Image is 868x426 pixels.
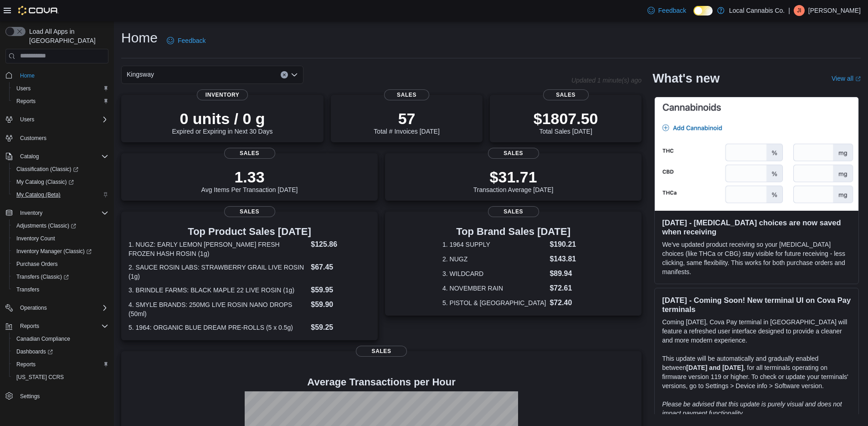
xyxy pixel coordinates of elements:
span: Inventory [16,208,108,218]
span: Adjustments (Classic) [16,222,76,229]
span: Inventory [20,209,42,217]
p: Local Cannabis Co. [729,5,785,16]
a: Transfers (Classic) [13,271,72,282]
span: Reports [13,359,108,370]
span: Reports [16,98,36,105]
span: Reports [13,96,108,107]
button: Reports [9,95,112,108]
p: | [788,5,790,16]
button: Reports [2,320,112,332]
a: Inventory Manager (Classic) [9,245,112,258]
span: Feedback [658,6,686,15]
span: Inventory [197,89,248,100]
span: Dashboards [16,348,53,355]
a: Canadian Compliance [13,333,74,344]
dd: $72.40 [550,297,584,308]
a: Inventory Count [13,233,59,244]
dd: $59.95 [311,285,370,296]
span: [US_STATE] CCRS [16,374,64,381]
span: Inventory Manager (Classic) [16,248,92,255]
a: Transfers [13,284,43,295]
span: Customers [16,132,108,144]
a: Feedback [163,31,209,50]
a: Settings [16,391,43,402]
strong: [DATE] and [DATE] [686,364,743,371]
span: Home [16,70,108,81]
a: Reports [13,359,39,370]
button: Canadian Compliance [9,332,112,345]
a: Home [16,70,38,81]
span: Catalog [16,151,108,162]
span: Operations [20,304,47,312]
dt: 5. PISTOL & [GEOGRAPHIC_DATA] [442,298,546,307]
a: Customers [16,133,50,144]
p: Updated 1 minute(s) ago [571,77,642,84]
a: My Catalog (Beta) [13,189,64,200]
button: Open list of options [291,71,298,78]
h1: Home [121,29,158,47]
button: Home [2,69,112,82]
button: Catalog [16,151,42,162]
a: Transfers (Classic) [9,270,112,283]
dd: $125.86 [311,239,370,250]
button: Users [2,113,112,126]
dd: $59.25 [311,322,370,333]
div: Justin Ip [794,5,805,16]
span: Inventory Count [16,235,55,242]
button: Inventory [16,208,46,218]
h3: [DATE] - Coming Soon! New terminal UI on Cova Pay terminals [662,296,851,314]
h2: What's new [652,71,719,86]
a: Dashboards [13,346,56,357]
p: We've updated product receiving so your [MEDICAL_DATA] choices (like THCa or CBG) stay visible fo... [662,240,851,276]
dt: 2. NUGZ [442,255,546,264]
button: Clear input [281,71,288,78]
span: Users [16,85,31,92]
span: Canadian Compliance [13,333,108,344]
span: Reports [16,321,108,332]
button: Operations [2,301,112,314]
span: Purchase Orders [13,259,108,270]
button: Operations [16,302,51,313]
span: My Catalog (Beta) [13,189,108,200]
button: Reports [16,321,43,332]
a: Purchase Orders [13,259,62,270]
span: My Catalog (Classic) [13,177,108,187]
span: Sales [384,89,430,100]
h3: Top Product Sales [DATE] [128,226,370,237]
a: Classification (Classic) [13,164,82,175]
span: Sales [224,148,275,159]
a: Feedback [644,1,690,20]
div: Avg Items Per Transaction [DATE] [201,168,298,193]
p: 1.33 [201,168,298,186]
dt: 3. BRINDLE FARMS: BLACK MAPLE 22 LIVE ROSIN (1g) [128,286,307,295]
button: Purchase Orders [9,258,112,270]
dt: 3. WILDCARD [442,269,546,278]
button: [US_STATE] CCRS [9,371,112,384]
span: Sales [543,89,589,100]
span: Settings [16,390,108,401]
h3: [DATE] - [MEDICAL_DATA] choices are now saved when receiving [662,218,851,236]
dt: 2. SAUCE ROSIN LABS: STRAWBERRY GRAIL LIVE ROSIN (1g) [128,263,307,281]
h3: Top Brand Sales [DATE] [442,226,584,237]
a: [US_STATE] CCRS [13,372,67,383]
span: Inventory Manager (Classic) [13,246,108,257]
div: Total # Invoices [DATE] [374,109,439,135]
p: 0 units / 0 g [172,109,273,128]
span: Settings [20,393,40,400]
span: Customers [20,135,46,142]
span: Reports [20,322,39,330]
span: My Catalog (Beta) [16,191,61,198]
dt: 5. 1964: ORGANIC BLUE DREAM PRE-ROLLS (5 x 0.5g) [128,323,307,332]
a: My Catalog (Classic) [9,176,112,188]
span: Classification (Classic) [16,166,78,173]
span: Load All Apps in [GEOGRAPHIC_DATA] [26,27,108,45]
button: Settings [2,389,112,402]
span: Classification (Classic) [13,164,108,175]
div: Expired or Expiring in Next 30 Days [172,109,273,135]
span: My Catalog (Classic) [16,178,74,186]
span: Transfers (Classic) [16,273,69,281]
span: Sales [224,206,275,217]
button: Customers [2,131,112,145]
p: Coming [DATE], Cova Pay terminal in [GEOGRAPHIC_DATA] will feature a refreshed user interface des... [662,317,851,345]
dt: 1. 1964 SUPPLY [442,240,546,249]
